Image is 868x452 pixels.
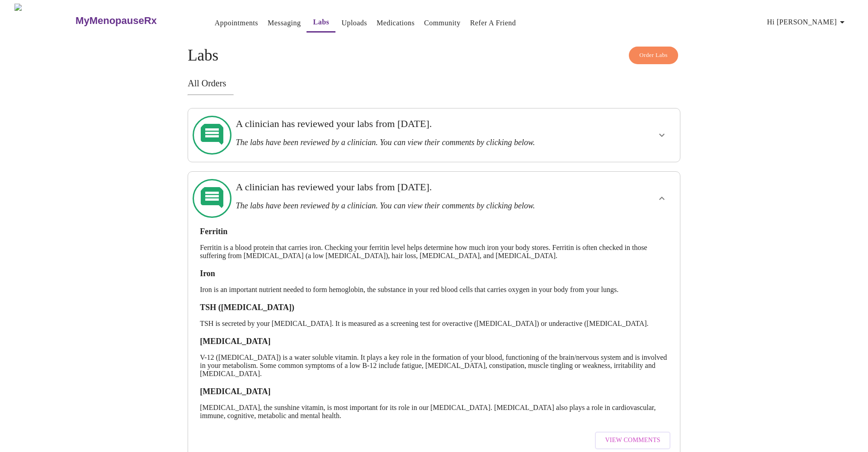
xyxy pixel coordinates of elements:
a: MyMenopauseRx [75,5,193,37]
button: Messaging [264,14,304,32]
a: Medications [377,17,415,29]
span: View Comments [605,435,660,446]
h3: [MEDICAL_DATA] [200,337,668,346]
h3: MyMenopauseRx [75,15,157,27]
p: TSH is secreted by your [MEDICAL_DATA]. It is measured as a screening test for overactive ([MEDIC... [200,320,668,328]
button: show more [651,188,673,209]
h3: Ferritin [200,227,668,236]
button: Appointments [211,14,262,32]
button: Uploads [338,14,371,32]
a: Messaging [268,17,301,29]
button: Labs [307,13,335,33]
h3: Iron [200,269,668,278]
h3: A clinician has reviewed your labs from [DATE]. [236,118,585,130]
p: V-12 ([MEDICAL_DATA]) is a water soluble vitamin. It plays a key role in the formation of your bl... [200,353,668,378]
button: Order Labs [629,47,678,64]
p: Iron is an important nutrient needed to form hemoglobin, the substance in your red blood cells th... [200,286,668,294]
a: Refer a Friend [470,17,516,29]
h3: The labs have been reviewed by a clinician. You can view their comments by clicking below. [236,138,585,147]
a: Labs [313,16,330,28]
button: Hi [PERSON_NAME] [764,13,851,31]
p: [MEDICAL_DATA], the sunshine vitamin, is most important for its role in our [MEDICAL_DATA]. [MEDI... [200,404,668,420]
button: View Comments [595,432,670,449]
a: Uploads [341,17,367,29]
button: Refer a Friend [467,14,520,32]
h3: The labs have been reviewed by a clinician. You can view their comments by clicking below. [236,201,585,211]
span: Order Labs [639,50,668,61]
h4: Labs [188,47,680,65]
button: Community [420,14,464,32]
button: show more [651,124,673,146]
h3: [MEDICAL_DATA] [200,387,668,396]
img: MyMenopauseRx Logo [14,4,75,38]
span: Hi [PERSON_NAME] [767,16,848,28]
a: Community [424,17,461,29]
button: Medications [373,14,418,32]
h3: A clinician has reviewed your labs from [DATE]. [236,181,585,193]
h3: TSH ([MEDICAL_DATA]) [200,303,668,312]
p: Ferritin is a blood protein that carries iron. Checking your ferritin level helps determine how m... [200,244,668,260]
h3: All Orders [188,78,680,89]
a: Appointments [215,17,258,29]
